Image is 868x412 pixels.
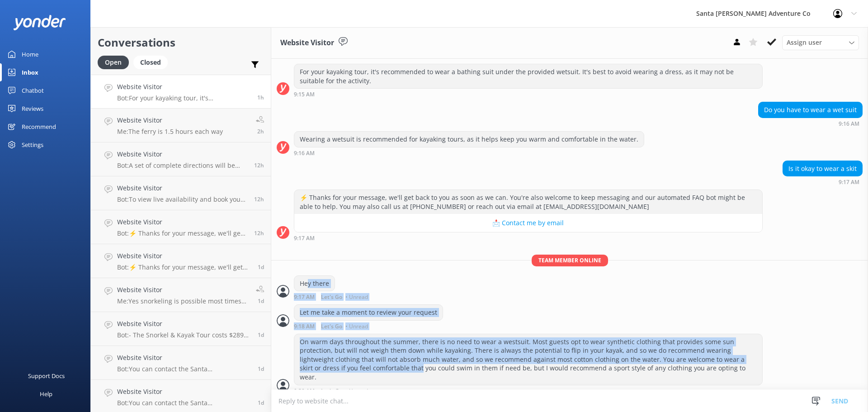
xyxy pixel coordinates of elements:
[258,365,264,373] span: 09:02am 17-Aug-2025 (UTC -07:00) America/Tijuana
[117,229,247,237] p: Bot: ⚡ Thanks for your message, we'll get back to you as soon as we can. You're also welcome to k...
[294,294,370,300] div: 09:17am 18-Aug-2025 (UTC -07:00) America/Tijuana
[117,251,251,261] h4: Website Visitor
[839,54,859,59] strong: 9:15 AM
[782,35,859,50] div: Assign User
[117,195,247,204] p: Bot: To view live availability and book your Santa [PERSON_NAME] Adventure tour, please visit [UR...
[22,63,38,81] div: Inbox
[117,399,251,407] p: Bot: You can contact the Santa [PERSON_NAME] Adventure Co. team at [PHONE_NUMBER], or by emailing...
[294,235,763,241] div: 09:17am 18-Aug-2025 (UTC -07:00) America/Tijuana
[117,128,223,136] p: Me: The ferry is 1.5 hours each way
[117,353,251,363] h4: Website Visitor
[40,385,52,403] div: Help
[91,210,271,244] a: Website VisitorBot:⚡ Thanks for your message, we'll get back to you as soon as we can. You're als...
[783,179,863,185] div: 09:17am 18-Aug-2025 (UTC -07:00) America/Tijuana
[22,81,44,99] div: Chatbot
[117,285,249,295] h4: Website Visitor
[280,37,334,49] h3: Website Visitor
[22,118,56,136] div: Recommend
[258,263,264,271] span: 09:34am 17-Aug-2025 (UTC -07:00) America/Tijuana
[258,399,264,407] span: 05:50am 17-Aug-2025 (UTC -07:00) America/Tijuana
[294,276,335,291] div: Hey there
[321,324,342,329] span: Let's Go
[294,132,644,147] div: Wearing a wetsuit is recommended for kayaking tours, as it helps keep you warm and comfortable in...
[294,92,315,97] strong: 9:15 AM
[321,294,342,300] span: Let's Go
[254,161,264,169] span: 10:32pm 17-Aug-2025 (UTC -07:00) America/Tijuana
[117,94,250,102] p: Bot: For your kayaking tour, it's recommended to wear a bathing suit under the provided wetsuit. ...
[98,56,129,69] div: Open
[257,94,264,101] span: 09:15am 18-Aug-2025 (UTC -07:00) America/Tijuana
[98,34,264,51] h2: Conversations
[839,121,859,127] strong: 9:16 AM
[133,56,168,69] div: Closed
[117,331,251,339] p: Bot: - The Snorkel & Kayak Tour costs $289 per person plus ferry transportation ($70 for adults, ...
[254,229,264,237] span: 09:58pm 17-Aug-2025 (UTC -07:00) America/Tijuana
[294,294,315,300] strong: 9:17 AM
[294,236,315,241] strong: 9:17 AM
[294,324,315,329] strong: 9:18 AM
[14,15,66,30] img: yonder-white-logo.png
[117,115,223,125] h4: Website Visitor
[117,263,251,271] p: Bot: ⚡ Thanks for your message, we'll get back to you as soon as we can. You're also welcome to k...
[98,57,133,67] a: Open
[294,214,762,232] button: 📩 Contact me by email
[117,319,251,329] h4: Website Visitor
[22,136,43,154] div: Settings
[257,128,264,135] span: 08:21am 18-Aug-2025 (UTC -07:00) America/Tijuana
[117,161,247,170] p: Bot: A set of complete directions will be included in your confirmation email. It is helpful to h...
[117,297,249,305] p: Me: Yes snorkeling is possible most times dependent on your tour choice and timing. If you were o...
[294,151,315,156] strong: 9:16 AM
[345,294,368,300] span: • Unread
[787,38,822,47] span: Assign user
[294,334,762,385] div: On warm days throughout the summer, there is no need to wear a westsuit. Most guests opt to wear ...
[294,91,763,97] div: 09:15am 18-Aug-2025 (UTC -07:00) America/Tijuana
[91,244,271,278] a: Website VisitorBot:⚡ Thanks for your message, we'll get back to you as soon as we can. You're als...
[783,161,862,176] div: Is it okay to wear a skit
[258,331,264,339] span: 09:07am 17-Aug-2025 (UTC -07:00) America/Tijuana
[117,387,251,397] h4: Website Visitor
[91,278,271,312] a: Website VisitorMe:Yes snorkeling is possible most times dependent on your tour choice and timing....
[759,102,862,118] div: Do you have to wear a wet suit
[91,346,271,380] a: Website VisitorBot:You can contact the Santa [PERSON_NAME] Adventure Co. team at [PHONE_NUMBER], ...
[133,57,172,67] a: Closed
[345,324,368,329] span: • Unread
[294,388,763,394] div: 09:20am 18-Aug-2025 (UTC -07:00) America/Tijuana
[294,150,644,156] div: 09:16am 18-Aug-2025 (UTC -07:00) America/Tijuana
[321,388,342,394] span: Let's Go
[294,323,443,329] div: 09:18am 18-Aug-2025 (UTC -07:00) America/Tijuana
[22,99,43,118] div: Reviews
[294,388,315,394] strong: 9:20 AM
[117,183,247,193] h4: Website Visitor
[294,190,762,214] div: ⚡ Thanks for your message, we'll get back to you as soon as we can. You're also welcome to keep m...
[758,120,863,127] div: 09:16am 18-Aug-2025 (UTC -07:00) America/Tijuana
[28,367,65,385] div: Support Docs
[117,217,247,227] h4: Website Visitor
[91,312,271,346] a: Website VisitorBot:- The Snorkel & Kayak Tour costs $289 per person plus ferry transportation ($7...
[91,75,271,109] a: Website VisitorBot:For your kayaking tour, it's recommended to wear a bathing suit under the prov...
[117,365,251,373] p: Bot: You can contact the Santa [PERSON_NAME] Adventure Co. team at [PHONE_NUMBER], or by emailing...
[532,255,608,266] span: Team member online
[91,142,271,176] a: Website VisitorBot:A set of complete directions will be included in your confirmation email. It i...
[294,64,762,88] div: For your kayaking tour, it's recommended to wear a bathing suit under the provided wetsuit. It's ...
[345,388,368,394] span: • Unread
[22,45,38,63] div: Home
[294,305,443,320] div: Let me take a moment to review your request
[117,149,247,159] h4: Website Visitor
[91,176,271,210] a: Website VisitorBot:To view live availability and book your Santa [PERSON_NAME] Adventure tour, pl...
[839,180,859,185] strong: 9:17 AM
[91,109,271,142] a: Website VisitorMe:The ferry is 1.5 hours each way2h
[258,297,264,305] span: 09:12am 17-Aug-2025 (UTC -07:00) America/Tijuana
[117,82,250,92] h4: Website Visitor
[254,195,264,203] span: 10:03pm 17-Aug-2025 (UTC -07:00) America/Tijuana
